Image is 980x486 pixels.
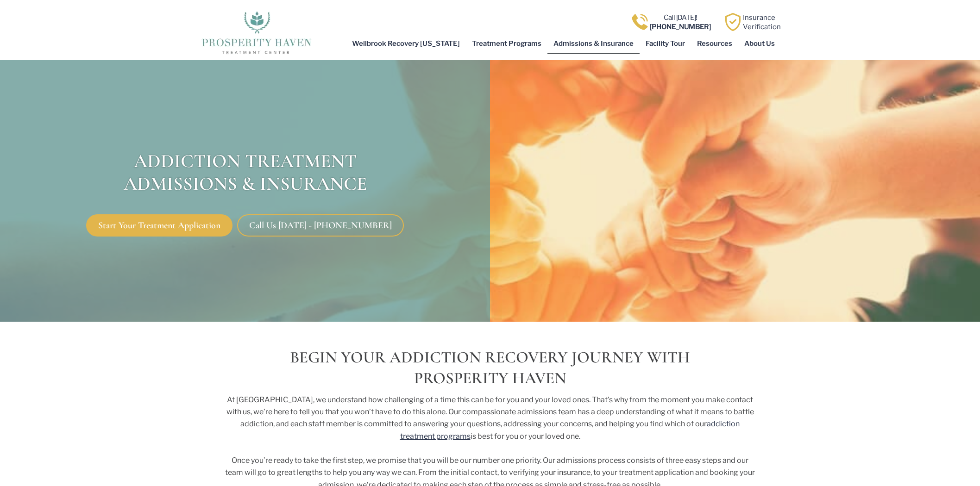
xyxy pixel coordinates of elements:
[738,33,781,54] a: About Us
[224,394,756,443] p: At [GEOGRAPHIC_DATA], we understand how challenging of a time this can be for you and your loved ...
[400,419,740,440] a: addiction treatment programs
[466,33,547,54] a: Treatment Programs
[650,13,711,31] a: Call [DATE]![PHONE_NUMBER]
[650,23,711,31] b: [PHONE_NUMBER]
[691,33,738,54] a: Resources
[237,214,404,237] a: Call Us [DATE] - [PHONE_NUMBER]
[631,13,649,31] img: Call one of Prosperity Haven's dedicated counselors today so we can help you overcome addiction
[5,150,485,195] h1: Addiction Treatment Admissions & Insurance
[346,33,466,54] a: Wellbrook Recovery [US_STATE]
[249,221,392,230] span: Call Us [DATE] - [PHONE_NUMBER]
[199,9,314,55] img: The logo for Prosperity Haven Addiction Recovery Center.
[98,221,220,230] span: Start Your Treatment Application
[743,13,781,31] a: InsuranceVerification
[724,13,742,31] img: Learn how Prosperity Haven, a verified substance abuse center can help you overcome your addiction
[640,33,691,54] a: Facility Tour
[224,347,756,389] h2: Begin Your Addiction Recovery Journey with Prosperity Haven
[547,33,640,54] a: Admissions & Insurance
[86,214,232,237] a: Start Your Treatment Application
